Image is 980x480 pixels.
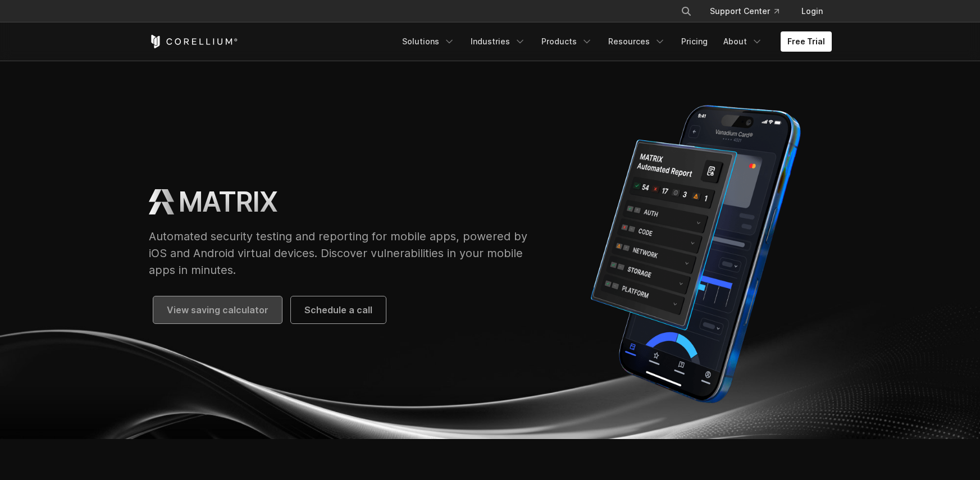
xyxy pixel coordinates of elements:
div: Navigation Menu [667,1,832,21]
button: Search [676,1,696,21]
img: MATRIX Logo [149,189,174,214]
img: Corellium MATRIX automated report on iPhone showing app vulnerability test results across securit... [560,97,831,412]
h1: MATRIX [179,185,277,219]
a: Solutions [395,31,462,52]
a: View saving calculator [153,296,282,323]
a: Pricing [674,31,714,52]
p: Automated security testing and reporting for mobile apps, powered by iOS and Android virtual devi... [149,228,538,278]
a: About [717,31,769,52]
div: Navigation Menu [395,31,832,52]
a: Industries [464,31,532,52]
span: Schedule a call [304,303,372,317]
a: Corellium Home [149,35,238,48]
a: Resources [601,31,672,52]
span: View saving calculator [167,303,268,317]
a: Products [535,31,599,52]
a: Support Center [701,1,788,21]
a: Login [792,1,832,21]
a: Free Trial [781,31,832,52]
a: Schedule a call [291,296,386,323]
